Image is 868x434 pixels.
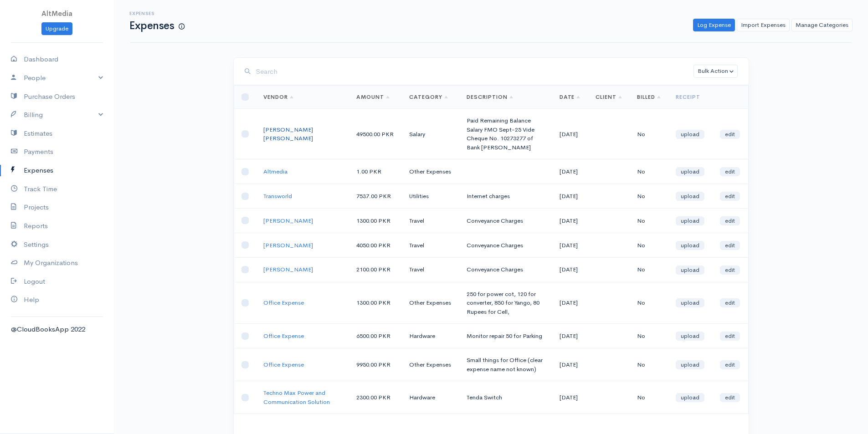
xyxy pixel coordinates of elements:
td: Other Expenses [402,282,459,324]
td: Travel [402,257,459,282]
a: upload [676,216,704,225]
a: edit [720,393,740,402]
td: 6500.00 PKR [349,324,402,348]
a: Manage Categories [791,19,853,32]
a: upload [676,298,704,307]
a: edit [720,360,740,369]
a: [PERSON_NAME] [263,217,313,225]
td: 9950.00 PKR [349,348,402,381]
td: Small things for Office (clear expense name not known) [459,348,552,381]
td: 2100.00 PKR [349,257,402,282]
a: [PERSON_NAME] [263,241,313,249]
th: Receipt [668,86,713,109]
span: How to log your Expenses? [179,23,185,31]
a: Import Expenses [737,19,790,32]
td: 4050.00 PKR [349,233,402,257]
a: upload [676,130,704,139]
h1: Expenses [129,20,185,31]
td: No [630,109,668,159]
a: [PERSON_NAME] [263,266,313,273]
a: Office Expense [263,332,304,340]
a: edit [720,241,740,250]
td: Hardware [402,324,459,348]
div: @CloudBooksApp 2022 [11,324,103,335]
td: [DATE] [552,184,588,209]
a: upload [676,192,704,201]
td: [DATE] [552,348,588,381]
a: edit [720,216,740,225]
a: Amount [356,93,390,101]
a: Billed [637,93,661,101]
td: [DATE] [552,282,588,324]
a: edit [720,130,740,139]
a: edit [720,298,740,307]
h6: Expenses [129,11,185,16]
a: Office Expense [263,361,304,368]
td: [DATE] [552,381,588,414]
td: 7537.00 PKR [349,184,402,209]
td: Conveyance Charges [459,209,552,233]
td: Monitor repair 50 for Parking [459,324,552,348]
td: [DATE] [552,324,588,348]
a: upload [676,360,704,369]
a: upload [676,241,704,250]
td: No [630,233,668,257]
a: Log Expense [693,19,735,32]
a: Client [596,93,622,101]
td: 1300.00 PKR [349,282,402,324]
td: No [630,282,668,324]
td: Hardware [402,381,459,414]
td: Other Expenses [402,348,459,381]
td: Paid Remaining Balance Salary FMO Sept-25 Vide Cheque No. 10273277 of Bank [PERSON_NAME] [459,109,552,159]
td: No [630,257,668,282]
td: 2300.00 PKR [349,381,402,414]
td: Travel [402,209,459,233]
td: Conveyance Charges [459,233,552,257]
td: 49500.00 PKR [349,109,402,159]
a: Date [560,93,580,101]
a: edit [720,167,740,176]
td: No [630,381,668,414]
td: No [630,184,668,209]
td: Utilities [402,184,459,209]
td: Salary [402,109,459,159]
td: 250 for power cot, 120 for converter, 850 for Yango, 80 Rupees for Cell, [459,282,552,324]
td: [DATE] [552,209,588,233]
a: Category [409,93,448,101]
td: 1300.00 PKR [349,209,402,233]
td: [DATE] [552,159,588,184]
td: [DATE] [552,257,588,282]
input: Search [256,62,693,81]
td: No [630,348,668,381]
a: Transworld [263,192,292,200]
td: No [630,159,668,184]
a: Techno Max Power and Communication Solution [263,389,330,406]
a: upload [676,266,704,275]
td: No [630,324,668,348]
a: upload [676,167,704,176]
a: Vendor [263,93,293,101]
a: upload [676,393,704,402]
td: Travel [402,233,459,257]
td: [DATE] [552,109,588,159]
td: Conveyance Charges [459,257,552,282]
a: edit [720,192,740,201]
a: edit [720,266,740,275]
a: edit [720,332,740,341]
td: [DATE] [552,233,588,257]
td: Other Expenses [402,159,459,184]
td: Internet charges [459,184,552,209]
button: Bulk Action [693,65,738,78]
a: Description [467,93,513,101]
a: [PERSON_NAME] [PERSON_NAME] [263,126,313,143]
td: Tenda Switch [459,381,552,414]
td: No [630,209,668,233]
td: 1.00 PKR [349,159,402,184]
span: AltMedia [41,9,72,18]
a: upload [676,332,704,341]
a: Upgrade [41,22,72,36]
a: Office Expense [263,299,304,306]
a: Altmedia [263,168,288,175]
